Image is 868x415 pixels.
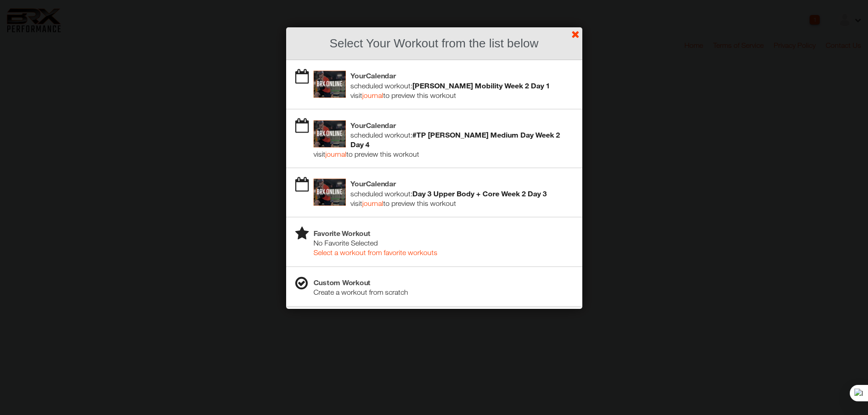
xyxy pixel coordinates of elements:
div: visit to preview this workout [313,149,573,159]
h4: Your Calendar [313,120,573,130]
div: scheduled workout: [313,189,573,199]
div: visit to preview this workout [313,91,573,100]
b: [PERSON_NAME] Mobility Week 2 Day 1 [412,81,550,90]
h4: Your Calendar [313,179,573,189]
img: ios_large.PNG [313,120,346,148]
a: journal [362,199,383,207]
b: Day 3 Upper Body + Core Week 2 Day 3 [412,189,547,198]
h4: Custom Workout [313,277,573,287]
img: ios_large.PNG [313,179,346,206]
a: journal [362,91,383,99]
b: #TP [PERSON_NAME] Medium Day Week 2 Day 4 [350,130,560,149]
h4: Your Calendar [313,71,573,81]
div: scheduled workout: [313,81,573,91]
h2: Select Your Workout from the list below [300,35,569,52]
img: ios_large.PNG [313,71,346,98]
a: Select a workout from favorite workouts [313,248,437,256]
div: Create a workout from scratch [313,287,573,297]
div: scheduled workout: [313,130,573,149]
div: visit to preview this workout [313,199,573,208]
a: journal [325,150,346,158]
div: No Favorite Selected [313,238,573,257]
h4: Favorite Workout [313,228,573,238]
